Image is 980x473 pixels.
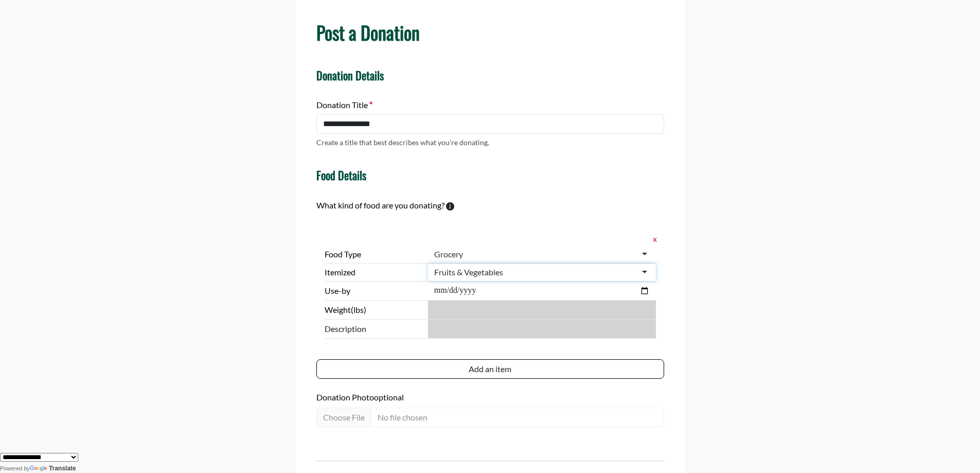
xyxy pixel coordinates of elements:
[316,68,664,82] h4: Donation Details
[434,249,463,259] div: Grocery
[325,304,424,316] label: Weight
[316,137,489,148] p: Create a title that best describes what you're donating.
[316,21,664,43] h1: Post a Donation
[316,359,664,379] button: Add an item
[316,168,366,182] h4: Food Details
[351,305,366,314] span: (lbs)
[434,267,503,277] div: Fruits & Vegetables
[325,248,424,260] label: Food Type
[650,232,656,246] button: x
[30,465,49,472] img: Google Translate
[316,391,664,404] label: Donation Photo
[325,285,424,297] label: Use-by
[316,199,444,212] label: What kind of food are you donating?
[325,266,424,278] label: Itemized
[446,202,454,211] svg: To calculate environmental impacts, we follow the Food Loss + Waste Protocol
[374,392,404,402] span: optional
[30,465,76,472] a: Translate
[316,99,372,111] label: Donation Title
[325,323,424,335] span: Description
